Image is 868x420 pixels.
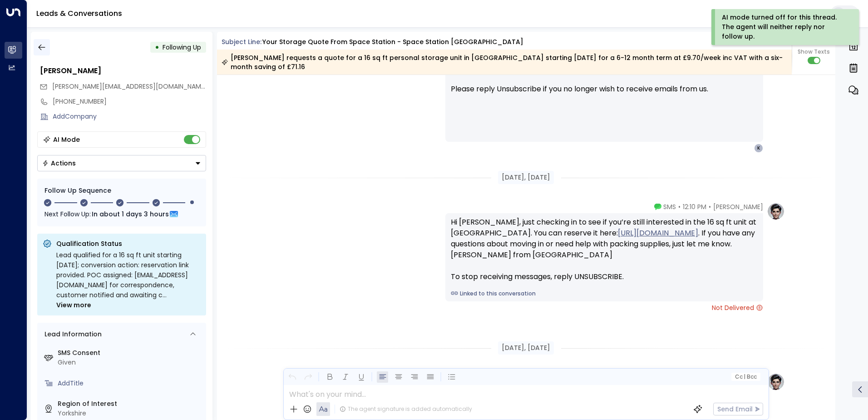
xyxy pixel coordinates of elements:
[498,171,554,184] div: [DATE], [DATE]
[163,43,201,52] span: Following Up
[286,371,298,383] button: Undo
[731,373,760,381] button: Cc|Bcc
[58,358,202,367] div: Given
[451,217,758,282] div: Hi [PERSON_NAME], just checking in to see if you’re still interested in the 16 sq ft unit at [GEO...
[44,209,199,219] div: Next Follow Up:
[340,405,472,413] div: The agent signature is added automatically
[767,202,785,220] img: profile-logo.png
[52,82,207,91] span: [PERSON_NAME][EMAIL_ADDRESS][DOMAIN_NAME]
[37,155,206,171] button: Actions
[262,37,523,47] div: Your storage quote from Space Station - Space Station [GEOGRAPHIC_DATA]
[722,13,847,41] div: AI mode turned off for this thread. The agent will neither reply nor follow up.
[451,290,758,298] a: Linked to this conversation
[37,155,206,171] div: Button group with a nested menu
[36,8,122,19] a: Leads & Conversations
[767,373,785,391] img: profile-logo.png
[712,303,763,312] span: Not Delivered
[302,371,314,383] button: Redo
[58,348,202,358] label: SMS Consent
[44,186,199,195] div: Follow Up Sequence
[56,239,201,248] p: Qualification Status
[744,374,745,380] span: |
[40,65,206,76] div: [PERSON_NAME]
[754,144,763,153] div: K
[683,202,706,211] span: 12:10 PM
[709,202,711,211] span: •
[663,202,676,211] span: SMS
[498,341,554,355] div: [DATE], [DATE]
[798,48,830,56] span: Show Texts
[618,228,698,239] a: [URL][DOMAIN_NAME]
[678,202,681,211] span: •
[222,53,787,71] div: [PERSON_NAME] requests a quote for a 16 sq ft personal storage unit in [GEOGRAPHIC_DATA] starting...
[56,300,91,310] span: View more
[53,112,206,121] div: AddCompany
[52,82,206,91] span: kate.1608@hotmail.co.uk
[58,409,202,418] div: Yorkshire
[735,374,756,380] span: Cc Bcc
[42,159,76,167] div: Actions
[713,202,763,211] span: [PERSON_NAME]
[222,37,261,46] span: Subject Line:
[155,39,159,55] div: •
[58,399,202,409] label: Region of Interest
[53,97,206,106] div: [PHONE_NUMBER]
[53,135,80,144] div: AI Mode
[92,209,169,219] span: In about 1 days 3 hours
[56,250,201,310] div: Lead qualified for a 16 sq ft unit starting [DATE]; conversion action: reservation link provided....
[58,379,202,388] div: AddTitle
[41,330,102,339] div: Lead Information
